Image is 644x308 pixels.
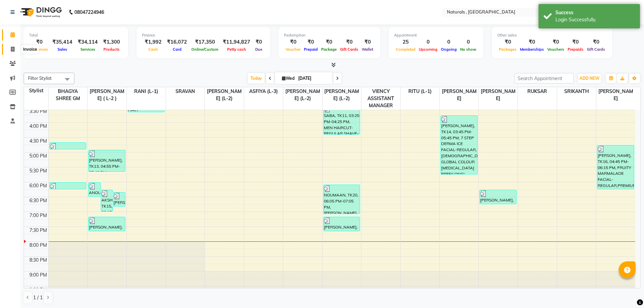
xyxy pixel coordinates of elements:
[79,47,97,52] span: Services
[597,145,634,189] div: [PERSON_NAME], TK16, 04:45 PM-06:15 PM, FRUITY MARMALADE FACIAL-REGULAR,PREMIUM [PERSON_NAME]
[284,32,375,38] div: Redemption
[147,47,160,52] span: Cash
[113,192,125,206] div: [PERSON_NAME], TK19, 06:20 PM-06:50 PM, MEN HAIRCUT-REGULAR
[440,87,479,103] span: [PERSON_NAME]
[17,3,64,22] img: logo
[323,87,361,103] span: [PERSON_NAME] (L-2)
[142,32,265,38] div: Finance
[394,47,417,52] span: Completed
[28,138,48,145] div: 4:30 PM
[49,87,88,103] span: BHAGYA SHREE GM
[497,47,518,52] span: Packages
[28,227,48,234] div: 7:30 PM
[585,47,607,52] span: Gift Cards
[88,87,126,103] span: [PERSON_NAME] ( L-2 )
[28,123,48,130] div: 4:00 PM
[74,3,104,22] b: 08047224946
[518,47,546,52] span: Memberships
[302,47,319,52] span: Prepaid
[566,38,585,46] div: ₹0
[566,47,585,52] span: Prepaids
[28,182,48,189] div: 6:00 PM
[283,87,322,103] span: [PERSON_NAME] (L-2)
[50,38,75,46] div: ₹35,414
[28,242,48,249] div: 8:00 PM
[338,38,360,46] div: ₹0
[89,217,125,231] div: [PERSON_NAME], TK22, 07:10 PM-07:40 PM, MEN HAIRCUT-REGULAR
[28,167,48,174] div: 5:30 PM
[33,294,43,301] span: 1 / 1
[56,47,69,52] span: Sales
[360,47,375,52] span: Wallet
[479,87,518,103] span: [PERSON_NAME]
[324,185,360,214] div: NOUMAAN, TK20, 06:05 PM-07:05 PM, [PERSON_NAME] STYLING-REGULAR,MEN HAIRCUT-REGULAR
[441,116,477,174] div: [PERSON_NAME], TK14, 03:45 PM-05:45 PM, 7 STEP DERMA ICE FACIAL-REGULAR,[DEMOGRAPHIC_DATA] GLOBAL...
[319,38,338,46] div: ₹0
[284,38,302,46] div: ₹0
[280,76,296,81] span: Wed
[164,38,190,46] div: ₹16,072
[50,143,86,149] div: [PERSON_NAME], TK13, 04:40 PM-04:55 PM, EYEBROW
[29,32,123,38] div: Total
[89,150,125,171] div: [PERSON_NAME], TK13, 04:55 PM-05:40 PM, [DEMOGRAPHIC_DATA] ADVANCED HAIRCUT-REGULAR
[518,87,557,96] span: RUKSAR
[28,197,48,204] div: 6:30 PM
[546,47,566,52] span: Vouchers
[190,47,220,52] span: Online/Custom
[417,38,439,46] div: 0
[28,286,48,293] div: 9:30 PM
[578,74,601,83] button: ADD NEW
[127,87,166,96] span: RANI (L-1)
[244,87,283,96] span: ASFIYA (L-3)
[458,47,478,52] span: No show
[515,73,574,84] input: Search Appointment
[220,38,253,46] div: ₹11,94,827
[555,9,635,16] div: Success
[439,38,458,46] div: 0
[394,32,478,38] div: Appointment
[284,47,302,52] span: Voucher
[302,38,319,46] div: ₹0
[29,38,50,46] div: ₹0
[338,47,360,52] span: Gift Cards
[596,87,635,103] span: [PERSON_NAME]
[518,38,546,46] div: ₹0
[248,73,265,84] span: Today
[28,257,48,264] div: 8:30 PM
[497,32,607,38] div: Other sales
[417,47,439,52] span: Upcoming
[394,38,417,46] div: 25
[361,87,400,110] span: VIENCY ASSISTANT MANAGER
[254,47,264,52] span: Due
[324,217,360,231] div: [PERSON_NAME], TK21, 07:10 PM-07:40 PM, MEN HAIRCUT-REGULAR
[546,38,566,46] div: ₹0
[225,47,248,52] span: Petty cash
[28,108,48,115] div: 3:30 PM
[458,38,478,46] div: 0
[171,47,183,52] span: Card
[28,75,52,81] span: Filter Stylist
[555,16,635,23] div: Login Successfully.
[296,73,330,84] input: 2025-09-03
[89,183,100,196] div: ANOUKHI, TK17, 06:00 PM-06:30 PM, MEN HAIRCUT-MEMBER
[360,38,375,46] div: ₹0
[28,271,48,279] div: 9:00 PM
[579,76,599,81] span: ADD NEW
[480,190,516,204] div: [PERSON_NAME], TK18, 06:15 PM-06:45 PM, [DEMOGRAPHIC_DATA] CLASSIC CUT(U-CUT/U-STRAIGHT)-REGULAR
[585,38,607,46] div: ₹0
[24,87,48,94] div: Stylist
[439,47,458,52] span: Ongoing
[28,212,48,219] div: 7:00 PM
[616,281,637,301] iframe: chat widget
[28,152,48,160] div: 5:00 PM
[253,38,265,46] div: ₹0
[497,38,518,46] div: ₹0
[166,87,205,96] span: SRAVAN
[324,105,360,134] div: SABA, TK11, 03:25 PM-04:25 PM, MEN HAIRCUT-REGULAR,SHAVE-REGULAR
[557,87,596,96] span: SRIKANTH
[102,47,121,52] span: Products
[319,47,338,52] span: Package
[401,87,439,96] span: RITU (L-1)
[75,38,100,46] div: ₹34,114
[50,183,86,189] div: AKSHAY, TK15, 06:00 PM-06:15 PM, EYEBROW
